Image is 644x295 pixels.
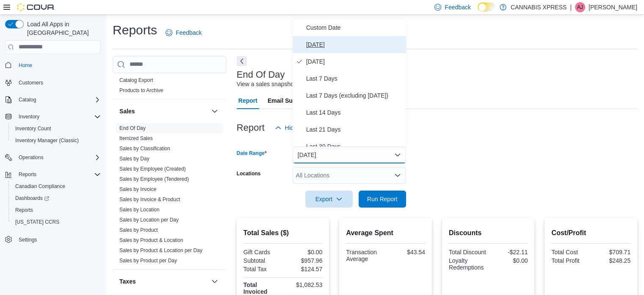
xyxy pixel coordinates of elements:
[394,172,401,179] button: Open list of options
[15,169,40,180] button: Reports
[2,59,104,71] button: Home
[12,217,63,227] a: [US_STATE] CCRS
[24,20,101,37] span: Load All Apps in [GEOGRAPHIC_DATA]
[306,124,403,135] span: Last 21 Days
[210,106,220,116] button: Sales
[570,2,572,12] p: |
[243,228,323,238] h2: Total Sales ($)
[12,193,101,203] span: Dashboards
[238,92,257,109] span: Report
[119,277,136,286] h3: Taxes
[593,249,630,256] div: $709.71
[367,195,398,203] span: Run Report
[551,249,589,256] div: Total Cost
[17,3,55,11] img: Cova
[293,146,406,163] button: [DATE]
[119,77,153,84] span: Catalog Export
[12,135,101,146] span: Inventory Manager (Classic)
[119,207,160,213] a: Sales by Location
[15,95,101,105] span: Catalog
[15,137,79,144] span: Inventory Manager (Classic)
[268,92,321,109] span: Email Subscription
[19,154,44,161] span: Operations
[12,124,101,134] span: Inventory Count
[19,171,36,178] span: Reports
[575,2,585,12] div: Anthony John
[119,145,170,152] span: Sales by Classification
[237,150,267,157] label: Date Range
[113,75,227,99] div: Products
[346,228,425,238] h2: Average Spent
[119,77,153,83] a: Catalog Export
[305,191,353,208] button: Export
[12,217,101,227] span: Washington CCRS
[577,2,583,12] span: AJ
[445,3,470,11] span: Feedback
[119,166,186,172] span: Sales by Employee (Created)
[119,258,177,264] a: Sales by Product per Day
[12,135,82,146] a: Inventory Manager (Classic)
[8,216,104,228] button: [US_STATE] CCRS
[293,19,406,146] div: Select listbox
[119,186,156,193] span: Sales by Invoice
[113,123,227,269] div: Sales
[15,152,101,163] span: Operations
[2,94,104,106] button: Catalog
[119,197,180,202] a: Sales by Invoice & Product
[119,217,179,223] a: Sales by Location per Day
[15,95,39,105] button: Catalog
[271,119,333,136] button: Hide Parameters
[511,2,567,12] p: CANNABIS XPRESS
[243,266,281,273] div: Total Tax
[15,195,49,202] span: Dashboards
[359,191,406,208] button: Run Report
[5,56,101,268] nav: Complex example
[346,249,384,262] div: Transaction Average
[8,180,104,192] button: Canadian Compliance
[12,181,69,191] a: Canadian Compliance
[12,181,101,191] span: Canadian Compliance
[119,247,202,254] span: Sales by Product & Location per Day
[8,204,104,216] button: Reports
[119,135,153,142] span: Itemized Sales
[15,219,59,225] span: [US_STATE] CCRS
[119,196,180,203] span: Sales by Invoice & Product
[15,77,101,88] span: Customers
[285,257,322,264] div: $957.96
[119,135,153,141] a: Itemized Sales
[15,235,40,245] a: Settings
[243,249,281,256] div: Gift Cards
[119,166,186,172] a: Sales by Employee (Created)
[119,156,149,162] a: Sales by Day
[2,111,104,123] button: Inventory
[15,112,101,122] span: Inventory
[478,3,495,11] input: Dark Mode
[119,277,208,286] button: Taxes
[119,186,156,192] a: Sales by Invoice
[176,28,202,37] span: Feedback
[8,192,104,204] a: Dashboards
[306,22,403,33] span: Custom Date
[15,60,36,70] a: Home
[237,70,285,80] h3: End Of Day
[15,78,47,88] a: Customers
[449,257,486,271] div: Loyalty Redemptions
[19,96,36,103] span: Catalog
[306,90,403,101] span: Last 7 Days (excluding [DATE])
[12,124,55,134] a: Inventory Count
[243,257,281,264] div: Subtotal
[2,169,104,180] button: Reports
[15,169,101,180] span: Reports
[15,183,65,190] span: Canadian Compliance
[589,2,637,12] p: [PERSON_NAME]
[15,112,43,122] button: Inventory
[243,281,268,295] strong: Total Invoiced
[285,281,322,288] div: $1,082.53
[119,216,179,223] span: Sales by Location per Day
[119,257,177,264] span: Sales by Product per Day
[306,141,403,152] span: Last 30 Days
[237,80,361,89] div: View a sales snapshot for a date or date range.
[15,125,51,132] span: Inventory Count
[119,176,189,182] a: Sales by Employee (Tendered)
